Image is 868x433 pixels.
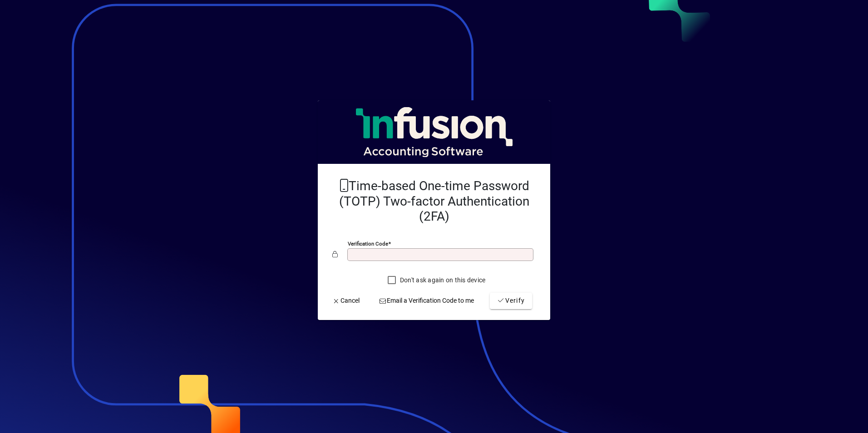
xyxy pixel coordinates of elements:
[348,241,388,247] mat-label: Verification code
[379,296,474,305] span: Email a Verification Code to me
[490,293,532,309] button: Verify
[332,178,536,224] h2: Time-based One-time Password (TOTP) Two-factor Authentication (2FA)
[398,276,486,285] label: Don't ask again on this device
[375,293,478,309] button: Email a Verification Code to me
[329,293,363,309] button: Cancel
[497,296,525,305] span: Verify
[332,296,360,305] span: Cancel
